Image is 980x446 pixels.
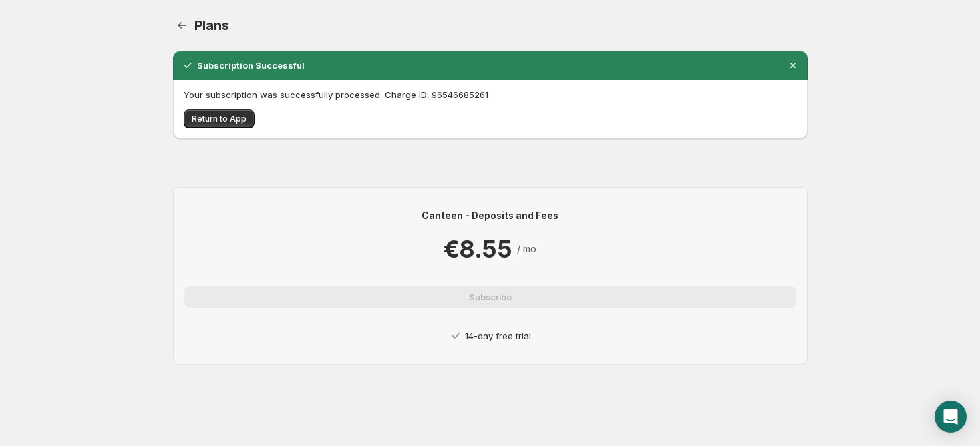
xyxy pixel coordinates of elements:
[184,88,797,101] p: Your subscription was successfully processed. Charge ID: 96546685261
[194,17,229,33] span: Plans
[197,59,305,72] h2: Subscription Successful
[444,233,512,265] p: €8.55
[517,242,536,256] p: / mo
[173,16,192,35] a: Home
[465,329,531,343] p: 14-day free trial
[184,209,796,222] p: Canteen - Deposits and Fees
[935,401,967,433] div: Open Intercom Messenger
[184,109,255,128] button: Return to App
[192,114,247,124] span: Return to App
[784,56,802,75] button: Dismiss notification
